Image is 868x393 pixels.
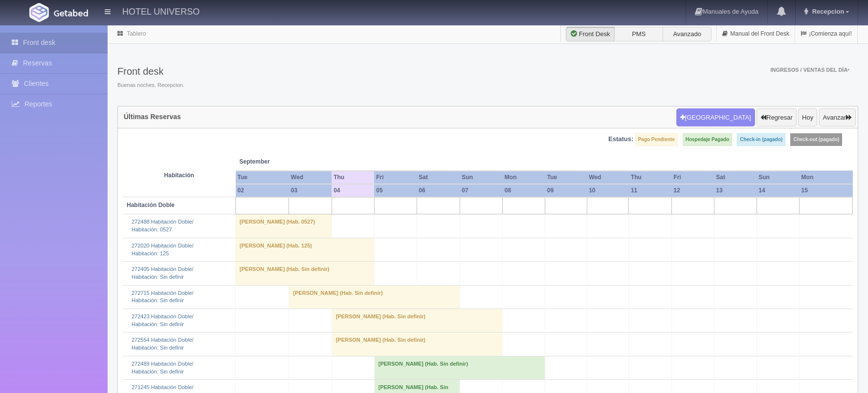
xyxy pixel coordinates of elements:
label: PMS [614,27,663,41]
a: 272488 Habitación Doble/Habitación: 0527 [132,219,194,232]
td: [PERSON_NAME] (Hab. 0527) [236,214,332,238]
th: 05 [374,184,417,197]
th: Mon [800,171,853,184]
th: Sat [417,171,460,184]
span: September [240,158,328,166]
h3: Front desk [117,66,184,77]
td: [PERSON_NAME] (Hab. Sin definir) [332,332,503,356]
b: Habitación Doble [127,202,175,208]
th: 06 [417,184,460,197]
span: Recepcion [810,8,845,15]
a: 272423 Habitación Doble/Habitación: Sin definir [132,313,194,327]
button: Avanzar [819,108,856,127]
h4: HOTEL UNIVERSO [122,5,200,17]
a: Manual del Front Desk [717,24,795,43]
img: Getabed [29,3,49,22]
button: Regresar [757,108,796,127]
th: Sat [714,171,757,184]
img: Getabed [54,9,88,17]
th: Tue [236,171,289,184]
th: 15 [800,184,853,197]
th: 07 [460,184,503,197]
th: Thu [332,171,374,184]
th: Tue [545,171,587,184]
span: Ingresos / Ventas del día [770,67,849,73]
td: [PERSON_NAME] (Hab. Sin definir) [236,262,375,285]
th: Wed [289,171,332,184]
th: 13 [714,184,757,197]
a: 272715 Habitación Doble/Habitación: Sin definir [132,290,194,304]
span: Buenas noches, Recepcion. [117,82,184,89]
td: [PERSON_NAME] (Hab. Sin definir) [289,285,460,309]
td: [PERSON_NAME] (Hab. 125) [236,238,375,261]
th: Sun [757,171,799,184]
label: Check-out (pagado) [790,133,842,146]
a: 272405 Habitación Doble/Habitación: Sin definir [132,266,194,280]
a: 272020 Habitación Doble/Habitación: 125 [132,243,194,256]
label: Front Desk [566,27,615,41]
a: ¡Comienza aquí! [795,24,857,43]
label: Pago Pendiente [635,133,678,146]
th: Mon [503,171,545,184]
th: 09 [545,184,587,197]
h4: Últimas Reservas [124,113,181,121]
th: Wed [587,171,629,184]
th: Fri [671,171,714,184]
label: Check-in (pagado) [737,133,785,146]
th: 02 [236,184,289,197]
th: 03 [289,184,332,197]
label: Estatus: [608,135,633,144]
button: Hoy [798,108,817,127]
th: 08 [503,184,545,197]
th: Sun [460,171,503,184]
th: Thu [629,171,671,184]
th: Fri [374,171,417,184]
th: 10 [587,184,629,197]
a: 272554 Habitación Doble/Habitación: Sin definir [132,337,194,351]
strong: Habitación [164,172,194,179]
a: Tablero [127,30,146,37]
th: 04 [332,184,374,197]
button: [GEOGRAPHIC_DATA] [676,108,755,127]
th: 11 [629,184,671,197]
th: 12 [671,184,714,197]
td: [PERSON_NAME] (Hab. Sin definir) [332,309,503,332]
label: Hospedaje Pagado [683,133,732,146]
label: Avanzado [663,27,712,41]
a: 272489 Habitación Doble/Habitación: Sin definir [132,361,194,374]
td: [PERSON_NAME] (Hab. Sin definir) [374,356,545,379]
th: 14 [757,184,799,197]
